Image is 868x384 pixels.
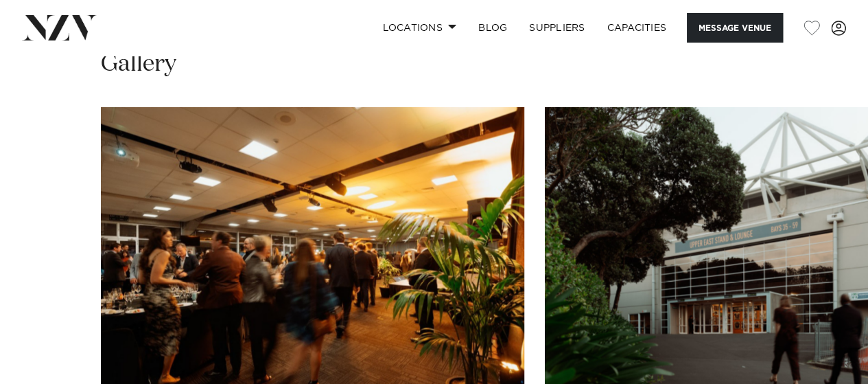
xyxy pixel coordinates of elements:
[371,13,467,43] a: Locations
[596,13,678,43] a: Capacities
[467,13,518,43] a: BLOG
[687,13,783,43] button: Message Venue
[22,15,97,40] img: nzv-logo.png
[101,49,176,80] h2: Gallery
[518,13,596,43] a: SUPPLIERS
